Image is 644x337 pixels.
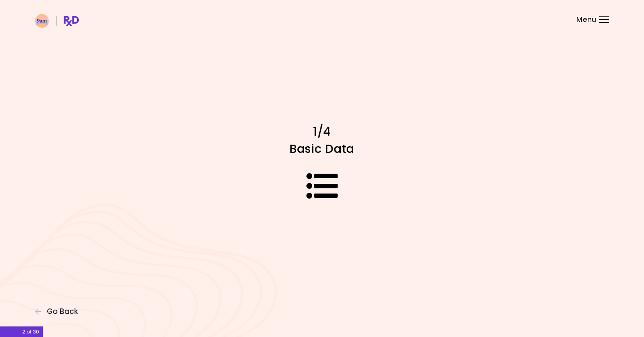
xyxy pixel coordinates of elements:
button: Go Back [35,307,82,316]
img: RxDiet [35,14,79,28]
span: Menu [576,16,596,23]
h1: Basic Data [185,141,459,156]
span: Go Back [47,307,78,316]
h1: 1/4 [185,124,459,139]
